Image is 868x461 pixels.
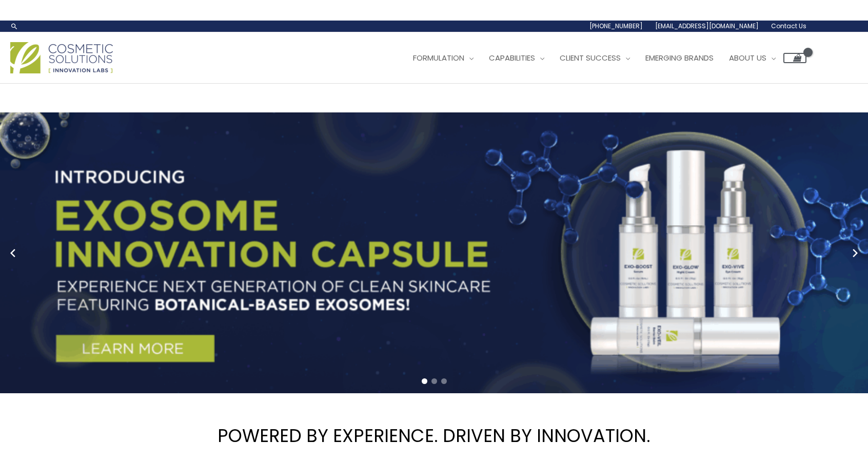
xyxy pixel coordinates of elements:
[783,53,806,63] a: View Shopping Cart, empty
[765,21,806,32] a: Contact Us
[655,22,759,30] span: [EMAIL_ADDRESS][DOMAIN_NAME]
[16,27,25,35] img: website_grey.svg
[102,65,110,73] img: tab_keywords_by_traffic_grey.svg
[560,52,621,63] span: Client Success
[413,52,464,63] span: Formulation
[10,42,113,73] img: Cosmetic Solutions Logo
[729,52,766,63] span: About Us
[28,65,36,73] img: tab_domain_overview_orange.svg
[552,43,638,73] a: Client Success
[481,43,552,73] a: Capabilities
[583,21,649,32] a: [PHONE_NUMBER]
[16,16,25,25] img: logo_orange.svg
[431,378,437,384] span: Go to slide 2
[721,43,783,73] a: About Us
[405,43,481,73] a: Formulation
[771,22,806,30] span: Contact Us
[5,245,21,261] button: Previous slide
[398,43,806,73] nav: Site Navigation
[847,245,863,261] button: Next slide
[29,16,50,25] div: v 4.0.25
[10,22,18,30] a: Search icon link
[422,378,427,384] span: Go to slide 1
[39,66,92,72] div: Domain Overview
[489,52,535,63] span: Capabilities
[441,378,447,384] span: Go to slide 3
[638,43,721,73] a: Emerging Brands
[649,21,765,32] a: [EMAIL_ADDRESS][DOMAIN_NAME]
[113,66,173,72] div: Keywords by Traffic
[645,52,714,63] span: Emerging Brands
[589,22,643,30] span: [PHONE_NUMBER]
[27,27,113,35] div: Domain: [DOMAIN_NAME]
